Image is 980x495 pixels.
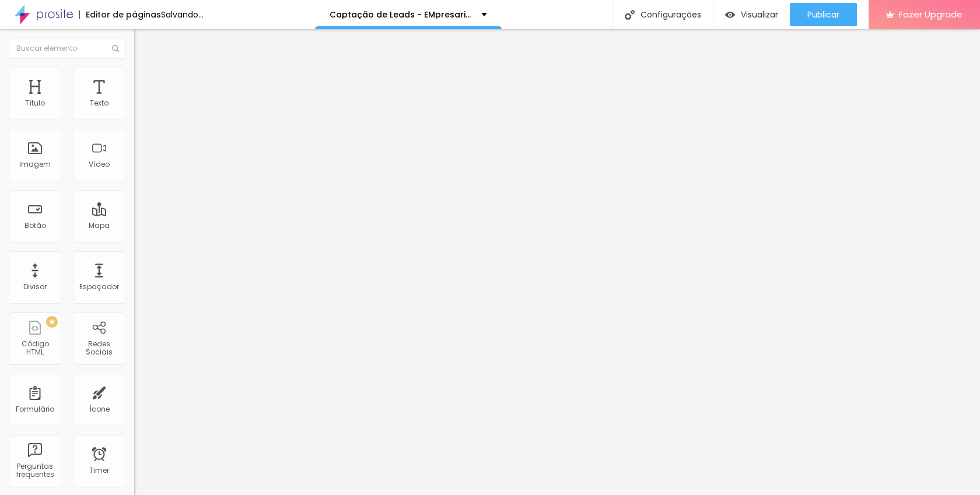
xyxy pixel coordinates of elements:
div: Timer [89,466,109,475]
div: Ícone [89,405,110,413]
button: Visualizar [713,3,790,26]
div: Vídeo [89,160,110,168]
iframe: Editor [134,29,980,495]
span: Visualizar [741,10,778,19]
div: Título [25,99,45,107]
div: Espaçador [79,283,119,291]
div: Perguntas frequentes [12,462,58,479]
span: Publicar [807,10,839,19]
div: Salvando... [161,10,204,19]
div: Editor de páginas [79,10,161,19]
p: Captação de Leads - EMpresarial [330,10,473,19]
div: Botão [24,222,46,230]
div: Código HTML [12,340,58,357]
button: Publicar [790,3,857,26]
div: Texto [90,99,108,107]
img: Icone [625,10,635,20]
input: Buscar elemento [9,38,125,59]
div: Mapa [89,222,110,230]
div: Imagem [19,160,51,168]
img: Icone [112,45,119,52]
div: Divisor [23,283,47,291]
div: Redes Sociais [76,340,122,357]
img: view-1.svg [725,10,735,20]
div: Formulário [16,405,54,413]
span: Fazer Upgrade [899,9,963,19]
